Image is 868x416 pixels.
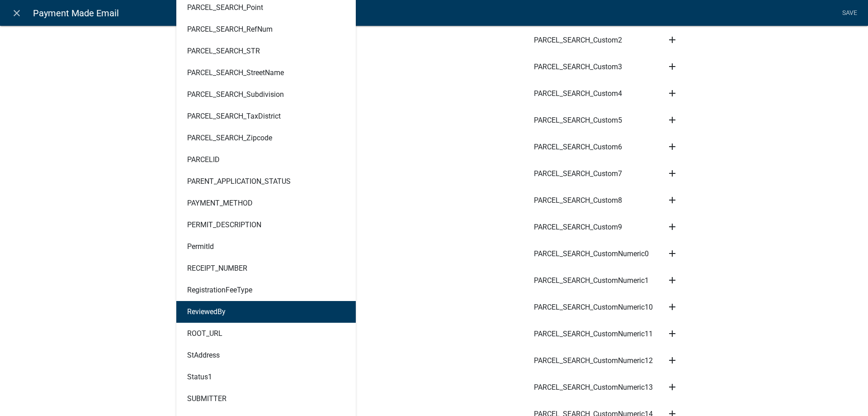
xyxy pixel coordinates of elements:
[187,330,222,337] ngb-highlight: ROOT_URL
[187,265,247,272] ngb-highlight: RECEIPT_NUMBER
[667,301,678,312] i: add
[667,34,678,45] i: add
[187,200,253,207] ngb-highlight: PAYMENT_METHOD
[534,197,622,204] span: PARCEL_SEARCH_Custom8
[534,63,622,71] span: PARCEL_SEARCH_Custom3
[667,88,678,99] i: add
[534,90,622,97] span: PARCEL_SEARCH_Custom4
[534,330,653,338] span: PARCEL_SEARCH_CustomNumeric11
[667,248,678,259] i: add
[838,5,861,22] a: Save
[187,221,261,229] ngb-highlight: PERMIT_DESCRIPTION
[667,275,678,286] i: add
[33,4,119,22] span: Payment Made Email
[534,357,653,364] span: PARCEL_SEARCH_CustomNumeric12
[667,61,678,72] i: add
[187,134,272,142] ngb-highlight: PARCEL_SEARCH_Zipcode
[187,48,260,55] ngb-highlight: PARCEL_SEARCH_STR
[534,277,649,284] span: PARCEL_SEARCH_CustomNumeric1
[534,117,622,124] span: PARCEL_SEARCH_Custom5
[187,308,226,316] ngb-highlight: ReviewedBy
[667,221,678,232] i: add
[187,91,284,98] ngb-highlight: PARCEL_SEARCH_Subdivision
[187,4,263,11] ngb-highlight: PARCEL_SEARCH_Point
[187,26,273,33] ngb-highlight: PARCEL_SEARCH_RefNum
[187,113,281,120] ngb-highlight: PARCEL_SEARCH_TaxDistrict
[534,143,622,151] span: PARCEL_SEARCH_Custom6
[187,395,226,402] ngb-highlight: SUBMITTER
[534,170,622,177] span: PARCEL_SEARCH_Custom7
[187,156,220,163] ngb-highlight: PARCELID
[534,37,622,44] span: PARCEL_SEARCH_Custom2
[667,328,678,339] i: add
[187,69,284,77] ngb-highlight: PARCEL_SEARCH_StreetName
[187,373,212,381] ngb-highlight: Status1
[187,178,291,185] ngb-highlight: PARENT_APPLICATION_STATUS
[187,287,252,294] ngb-highlight: RegistrationFeeType
[667,141,678,152] i: add
[667,168,678,179] i: add
[534,384,653,391] span: PARCEL_SEARCH_CustomNumeric13
[534,304,653,311] span: PARCEL_SEARCH_CustomNumeric10
[667,355,678,366] i: add
[11,8,22,19] i: close
[667,115,678,125] i: add
[187,243,214,250] ngb-highlight: PermitId
[534,250,649,258] span: PARCEL_SEARCH_CustomNumeric0
[667,382,678,392] i: add
[667,195,678,206] i: add
[534,224,622,231] span: PARCEL_SEARCH_Custom9
[187,352,220,359] ngb-highlight: StAddress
